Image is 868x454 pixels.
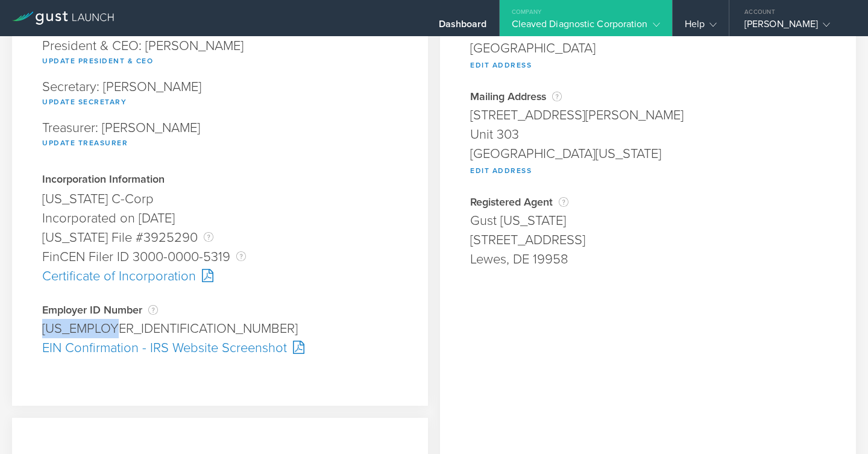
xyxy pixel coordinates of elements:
div: Employer ID Number [42,304,398,316]
div: Dashboard [439,18,487,36]
button: Edit Address [470,163,532,178]
div: [GEOGRAPHIC_DATA] [470,39,826,58]
div: Gust [US_STATE] [470,211,826,230]
div: Treasurer: [PERSON_NAME] [42,115,398,156]
div: Mailing Address [470,90,826,102]
div: FinCEN Filer ID 3000-0000-5319 [42,247,398,266]
div: Help [685,18,717,36]
div: President & CEO: [PERSON_NAME] [42,33,398,74]
div: [PERSON_NAME] [744,18,847,36]
div: [US_EMPLOYER_IDENTIFICATION_NUMBER] [42,319,398,338]
iframe: Chat Widget [808,396,868,454]
div: Incorporated on [DATE] [42,209,398,228]
button: Update President & CEO [42,54,153,68]
div: Certificate of Incorporation [42,266,398,286]
button: Update Treasurer [42,136,128,150]
div: [STREET_ADDRESS] [470,230,826,250]
div: Registered Agent [470,196,826,208]
div: EIN Confirmation - IRS Website Screenshot [42,338,398,358]
div: Unit 303 [470,125,826,144]
button: Update Secretary [42,95,127,109]
div: [STREET_ADDRESS][PERSON_NAME] [470,106,826,125]
div: Lewes, DE 19958 [470,250,826,269]
div: Incorporation Information [42,174,398,186]
div: [US_STATE] C-Corp [42,189,398,209]
div: [US_STATE] File #3925290 [42,228,398,247]
div: [GEOGRAPHIC_DATA][US_STATE] [470,144,826,163]
div: Cleaved Diagnostic Corporation [512,18,660,36]
button: Edit Address [470,58,532,72]
div: Secretary: [PERSON_NAME] [42,74,398,115]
